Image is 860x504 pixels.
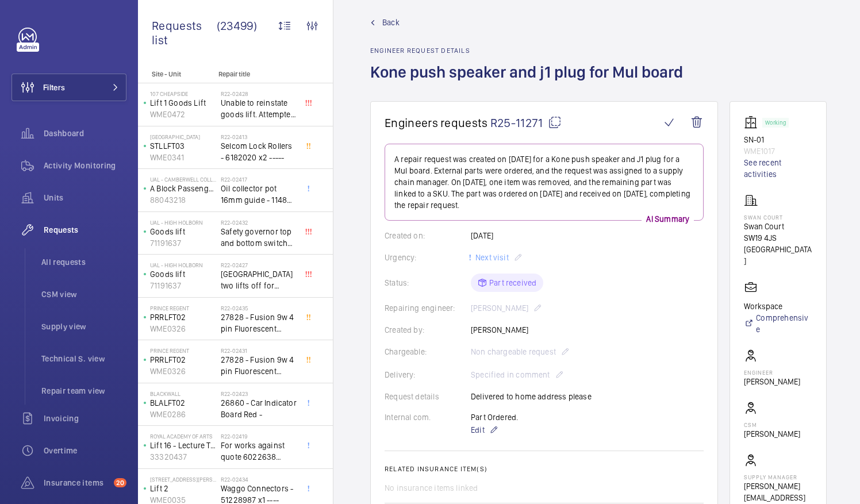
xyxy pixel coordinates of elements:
[150,305,216,311] p: Prince Regent
[44,224,126,236] span: Requests
[744,376,800,387] p: [PERSON_NAME]
[382,17,400,28] span: Back
[150,483,216,494] p: Lift 2
[221,354,297,377] span: 27828 - Fusion 9w 4 pin Fluorescent Lamp / Bulb - Used on Prince regent lift No2 car top test con...
[221,219,297,226] h2: R22-02432
[221,397,297,420] span: 26860 - Car Indicator Board Red -
[221,347,297,354] h2: R22-02431
[150,183,216,194] p: A Block Passenger Lift 2 (B) L/H
[150,133,216,140] p: [GEOGRAPHIC_DATA]
[744,145,812,157] p: WME1017
[150,90,216,97] p: 107 Cheapside
[44,128,126,139] span: Dashboard
[744,428,800,440] p: [PERSON_NAME]
[221,476,297,483] h2: R22-02434
[221,140,297,163] span: Selcom Lock Rollers - 6182020 x2 -----
[150,176,216,183] p: UAL - Camberwell College of Arts
[41,321,126,332] span: Supply view
[44,192,126,203] span: Units
[490,116,562,130] span: R25-11271
[150,219,216,226] p: UAL - High Holborn
[150,226,216,237] p: Goods lift
[744,157,812,180] a: See recent activities
[744,116,762,129] img: elevator.svg
[150,366,216,377] p: WME0326
[150,347,216,354] p: Prince Regent
[744,369,800,376] p: Engineer
[765,121,786,125] p: Working
[114,478,126,487] span: 20
[150,280,216,291] p: 71191637
[221,305,297,311] h2: R22-02435
[43,82,65,93] span: Filters
[221,390,297,397] h2: R22-02423
[221,261,297,268] h2: R22-02427
[221,97,297,120] span: Unable to reinstate goods lift. Attempted to swap control boards with PL2, no difference. Technic...
[150,397,216,409] p: BLALFT02
[150,390,216,397] p: Blackwall
[744,312,812,335] a: Comprehensive
[150,354,216,366] p: PRRLFT02
[221,268,297,291] span: [GEOGRAPHIC_DATA] two lifts off for safety governor rope switches at top and bottom. Immediate de...
[744,214,812,221] p: Swan Court
[218,70,294,78] p: Repair title
[11,74,126,101] button: Filters
[221,226,297,249] span: Safety governor top and bottom switches not working from an immediate defect. Lift passenger lift...
[221,440,297,463] span: For works against quote 6022638 @£2197.00
[150,476,216,483] p: [STREET_ADDRESS][PERSON_NAME]
[150,261,216,268] p: UAL - High Holborn
[370,47,690,55] h2: Engineer request details
[44,413,126,424] span: Invoicing
[471,424,485,436] span: Edit
[744,232,812,267] p: SW19 4JS [GEOGRAPHIC_DATA]
[41,353,126,364] span: Technical S. view
[221,311,297,334] span: 27828 - Fusion 9w 4 pin Fluorescent Lamp / Bulb - Used on Prince regent lift No2 car top test con...
[150,194,216,206] p: 88043218
[385,116,488,130] span: Engineers requests
[150,440,216,451] p: Lift 16 - Lecture Theater Disabled Lift ([PERSON_NAME]) ([GEOGRAPHIC_DATA] )
[744,474,812,480] p: Supply manager
[744,421,800,428] p: CSM
[150,433,216,440] p: royal academy of arts
[394,153,694,211] p: A repair request was created on [DATE] for a Kone push speaker and J1 plug for a Mul board. Exter...
[150,451,216,463] p: 33320437
[370,61,690,101] h1: Kone push speaker and j1 plug for Mul board
[150,237,216,249] p: 71191637
[44,477,109,488] span: Insurance items
[150,311,216,323] p: PRRLFT02
[221,433,297,440] h2: R22-02419
[138,70,214,78] p: Site - Unit
[744,134,812,145] p: SN-01
[41,288,126,300] span: CSM view
[41,256,126,268] span: All requests
[150,152,216,163] p: WME0341
[44,160,126,171] span: Activity Monitoring
[150,268,216,280] p: Goods lift
[221,176,297,183] h2: R22-02417
[44,445,126,456] span: Overtime
[221,90,297,97] h2: R22-02428
[150,409,216,420] p: WME0286
[152,18,217,47] span: Requests list
[41,385,126,397] span: Repair team view
[221,183,297,206] span: Oil collector pot 16mm guide - 11482 x2
[744,221,812,232] p: Swan Court
[642,213,694,225] p: AI Summary
[385,465,704,473] h2: Related insurance item(s)
[150,140,216,152] p: STLLFT03
[150,323,216,334] p: WME0326
[744,301,812,312] p: Workspace
[221,133,297,140] h2: R22-02413
[150,109,216,120] p: WME0472
[150,97,216,109] p: Lift 1 Goods Lift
